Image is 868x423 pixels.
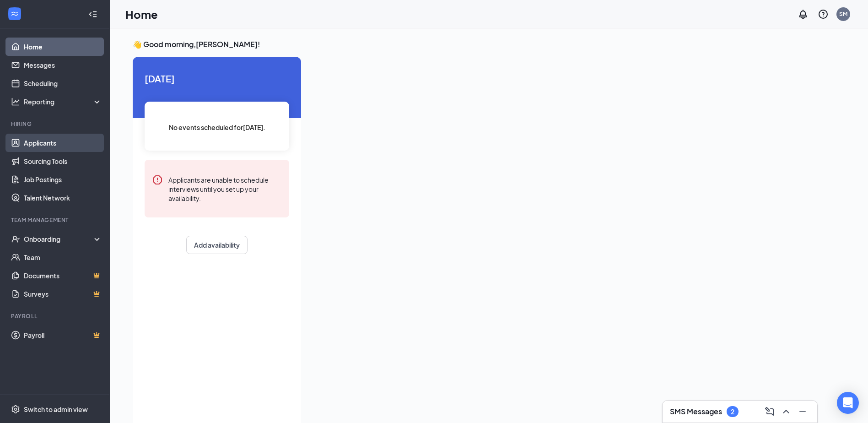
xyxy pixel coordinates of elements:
[24,285,102,303] a: SurveysCrown
[10,9,19,18] svg: WorkstreamLogo
[145,71,289,86] span: [DATE]
[781,406,792,417] svg: ChevronUp
[24,326,102,344] a: PayrollCrown
[24,248,102,266] a: Team
[818,9,829,20] svg: QuestionInfo
[24,56,102,74] a: Messages
[24,38,102,56] a: Home
[764,406,775,417] svg: ComposeMessage
[152,174,163,185] svg: Error
[88,10,97,19] svg: Collapse
[779,404,793,419] button: ChevronUp
[670,407,722,417] h3: SMS Messages
[169,122,265,132] span: No events scheduled for [DATE] .
[24,266,102,285] a: DocumentsCrown
[168,174,282,203] div: Applicants are unable to schedule interviews until you set up your availability.
[125,6,158,22] h1: Home
[11,97,20,106] svg: Analysis
[24,97,102,106] div: Reporting
[798,9,809,20] svg: Notifications
[797,406,808,417] svg: Minimize
[11,216,100,224] div: Team Management
[11,120,100,128] div: Hiring
[24,189,102,207] a: Talent Network
[24,234,94,244] div: Onboarding
[133,39,821,49] h3: 👋 Good morning, [PERSON_NAME] !
[24,405,88,414] div: Switch to admin view
[11,234,20,244] svg: UserCheck
[24,74,102,92] a: Scheduling
[795,404,810,419] button: Minimize
[24,134,102,152] a: Applicants
[837,392,859,414] div: Open Intercom Messenger
[731,408,734,416] div: 2
[839,10,847,18] div: SM
[186,236,248,254] button: Add availability
[24,170,102,189] a: Job Postings
[24,152,102,170] a: Sourcing Tools
[762,404,777,419] button: ComposeMessage
[11,405,20,414] svg: Settings
[11,312,100,320] div: Payroll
